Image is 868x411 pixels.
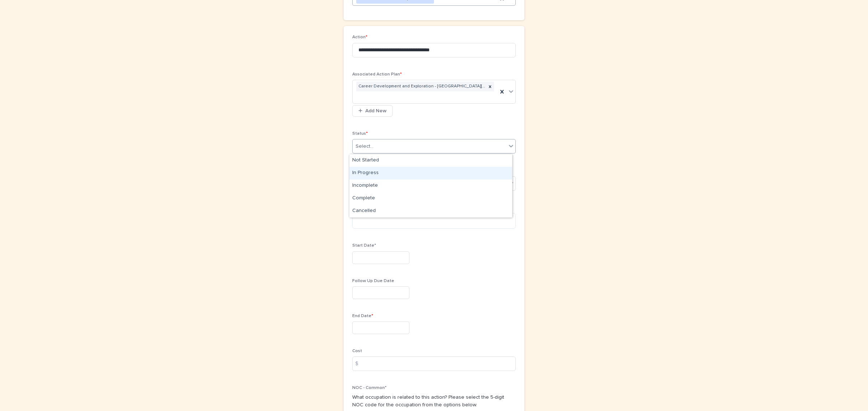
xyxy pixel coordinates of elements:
div: Complete [349,192,512,205]
div: $ [352,356,367,371]
span: NOC - Common* [352,386,387,390]
span: Action [352,35,367,39]
div: Select... [356,143,374,150]
div: Incomplete [349,179,512,192]
p: What occupation is related to this action? Please select the 5-digit NOC code for the occupation ... [352,394,516,409]
div: Not Started [349,154,512,167]
div: Cancelled [349,205,512,217]
div: Career Development and Exploration - [GEOGRAPHIC_DATA][PERSON_NAME] - [DATE] [356,82,486,91]
button: Add New [352,105,393,117]
span: Follow Up Due Date [352,279,394,283]
div: In Progress [349,167,512,179]
span: Associated Action Plan [352,72,402,77]
span: Cost [352,349,362,353]
span: End Date [352,314,373,318]
span: Add New [365,108,387,113]
span: Start Date* [352,243,376,248]
span: Status [352,131,368,136]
